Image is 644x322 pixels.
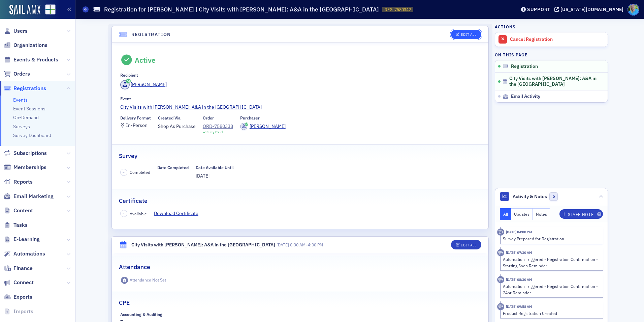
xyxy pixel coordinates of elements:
[506,304,532,309] time: 8/4/2025 09:58 AM
[511,63,538,70] span: Registration
[123,170,125,175] span: –
[119,263,150,271] h2: Attendance
[4,27,28,35] a: Users
[495,32,608,47] a: Cancel Registration
[4,279,34,286] a: Connect
[158,115,181,120] div: Created Via
[120,115,151,120] div: Delivery Format
[503,256,598,269] div: Automation Triggered - Registration Confirmation - Starting Soon Reminder
[4,236,40,243] a: E-Learning
[4,70,30,78] a: Orders
[461,33,476,36] div: Edit All
[120,73,138,78] div: Recipient
[119,196,148,205] h2: Certificate
[13,279,34,286] span: Connect
[4,193,54,200] a: Email Marketing
[250,123,286,130] div: [PERSON_NAME]
[4,85,46,92] a: Registrations
[568,213,593,216] div: Staff Note
[13,207,33,214] span: Content
[4,178,33,186] a: Reports
[120,80,167,89] a: [PERSON_NAME]
[554,7,626,12] button: [US_STATE][DOMAIN_NAME]
[203,123,233,130] div: ORD-7580338
[13,114,39,120] a: On-Demand
[13,132,51,138] a: Survey Dashboard
[13,56,58,63] span: Events & Products
[497,249,504,256] div: Activity
[506,230,532,234] time: 8/27/2025 04:00 PM
[13,221,28,229] span: Tasks
[13,124,30,130] a: Surveys
[130,277,166,283] div: Attendance Not Set
[13,293,32,301] span: Exports
[120,96,131,101] div: Event
[126,124,148,127] div: In-Person
[510,36,604,43] div: Cancel Registration
[131,241,275,248] div: City Visits with [PERSON_NAME]: A&A in the [GEOGRAPHIC_DATA]
[119,152,137,160] h2: Survey
[509,76,599,87] span: City Visits with [PERSON_NAME]: A&A in the [GEOGRAPHIC_DATA]
[131,81,167,88] div: [PERSON_NAME]
[4,308,33,315] a: Imports
[451,30,481,39] button: Edit All
[503,310,598,316] div: Product Registration Created
[308,242,323,247] time: 4:00 PM
[506,250,532,255] time: 8/27/2025 07:30 AM
[277,242,289,247] span: [DATE]
[104,5,379,14] h1: Registration for [PERSON_NAME] | City Visits with [PERSON_NAME]: A&A in the [GEOGRAPHIC_DATA]
[527,6,550,12] div: Support
[559,209,603,219] button: Staff Note
[154,210,203,217] a: Download Certificate
[4,56,58,63] a: Events & Products
[120,104,480,111] a: City Visits with [PERSON_NAME]: A&A in the [GEOGRAPHIC_DATA]
[13,106,45,112] a: Event Sessions
[13,265,33,272] span: Finance
[13,308,33,315] span: Imports
[560,6,623,12] div: [US_STATE][DOMAIN_NAME]
[130,169,150,175] span: Completed
[4,207,33,214] a: Content
[157,165,189,170] div: Date Completed
[13,27,28,35] span: Users
[13,150,47,157] span: Subscriptions
[13,85,46,92] span: Registrations
[13,164,46,171] span: Memberships
[511,93,540,100] span: Email Activity
[13,178,33,186] span: Reports
[4,265,33,272] a: Finance
[119,298,130,307] h2: CPE
[203,115,214,120] div: Order
[495,52,608,58] h4: On this page
[451,240,481,249] button: Edit All
[533,208,550,220] button: Notes
[495,24,516,30] h4: Actions
[500,208,511,220] button: All
[158,123,196,130] span: Shop As Purchase
[196,173,210,179] span: [DATE]
[461,243,476,247] div: Edit All
[240,115,260,120] div: Purchaser
[4,42,47,49] a: Organizations
[385,7,411,12] span: REG-7580342
[627,4,639,16] span: Profile
[45,4,56,15] img: SailAMX
[120,312,162,317] div: Accounting & Auditing
[4,250,45,258] a: Automations
[506,277,532,282] time: 8/26/2025 08:30 AM
[13,193,54,200] span: Email Marketing
[13,70,30,78] span: Orders
[9,5,40,16] img: SailAMX
[4,221,28,229] a: Tasks
[130,211,147,217] span: Available
[277,242,323,247] span: –
[13,250,45,258] span: Automations
[40,4,56,16] a: View Homepage
[503,283,598,296] div: Automation Triggered - Registration Confirmation - 24hr Reminder
[4,164,46,171] a: Memberships
[497,276,504,283] div: Activity
[4,293,32,301] a: Exports
[196,165,234,170] div: Date Available Until
[123,211,125,216] span: –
